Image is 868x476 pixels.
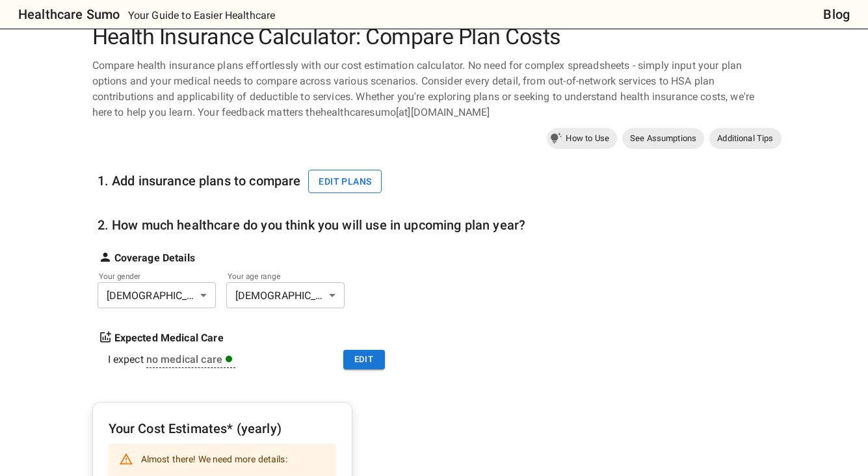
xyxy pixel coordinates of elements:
[558,132,617,145] span: How to Use
[823,4,850,25] a: Blog
[114,250,195,266] strong: Coverage Details
[114,330,224,346] strong: Expected Medical Care
[622,128,704,149] a: See Assumptions
[87,58,782,120] div: Compare health insurance plans effortlessly with our cost estimation calculator. No need for comp...
[109,418,336,439] h6: Your Cost Estimates* (yearly)
[622,132,704,145] span: See Assumptions
[98,282,216,308] div: [DEMOGRAPHIC_DATA]
[226,282,345,308] div: [DEMOGRAPHIC_DATA]
[108,352,144,367] div: I expect
[99,271,198,282] label: Your gender
[228,271,326,282] label: Your age range
[547,128,617,149] a: How to Use
[98,170,390,194] h6: 1. Add insurance plans to compare
[146,352,233,367] div: no medical care
[146,352,235,368] div: You've selected 'no' usage which shows you the bare minimum you can expect to spend for each plan...
[128,8,276,23] p: Your Guide to Easier Healthcare
[98,215,526,235] h6: 2. How much healthcare do you think you will use in upcoming plan year?
[709,132,781,145] span: Additional Tips
[8,4,120,25] a: Healthcare Sumo
[18,4,120,25] h6: Healthcare Sumo
[343,350,385,370] button: Edit
[87,24,782,50] h1: Health Insurance Calculator: Compare Plan Costs
[308,170,382,194] button: Edit plans
[709,128,781,149] a: Additional Tips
